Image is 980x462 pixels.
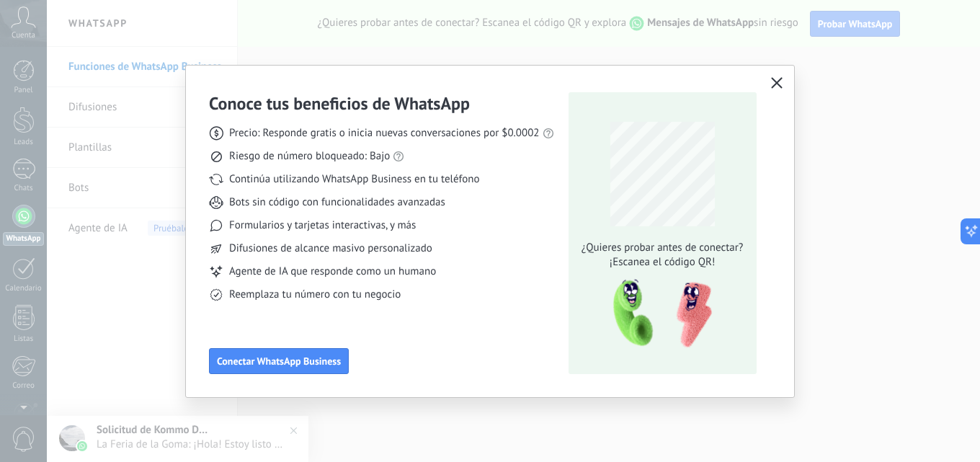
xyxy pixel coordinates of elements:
span: Conectar WhatsApp Business [217,356,341,366]
span: Reemplaza tu número con tu negocio [229,288,401,302]
span: ¡Escanea el código QR! [577,255,747,270]
span: Continúa utilizando WhatsApp Business en tu teléfono [229,172,479,187]
img: qr-pic-1x.png [601,275,715,352]
span: Bots sin código con funcionalidades avanzadas [229,195,445,210]
h3: Conoce tus beneficios de WhatsApp [209,92,470,115]
span: Difusiones de alcance masivo personalizado [229,241,432,256]
span: Precio: Responde gratis o inicia nuevas conversaciones por $0.0002 [229,126,540,141]
span: Agente de IA que responde como un humano [229,265,436,279]
button: Conectar WhatsApp Business [209,348,349,374]
span: Riesgo de número bloqueado: Bajo [229,149,390,164]
span: ¿Quieres probar antes de conectar? [577,241,747,255]
span: Formularios y tarjetas interactivas, y más [229,218,416,233]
